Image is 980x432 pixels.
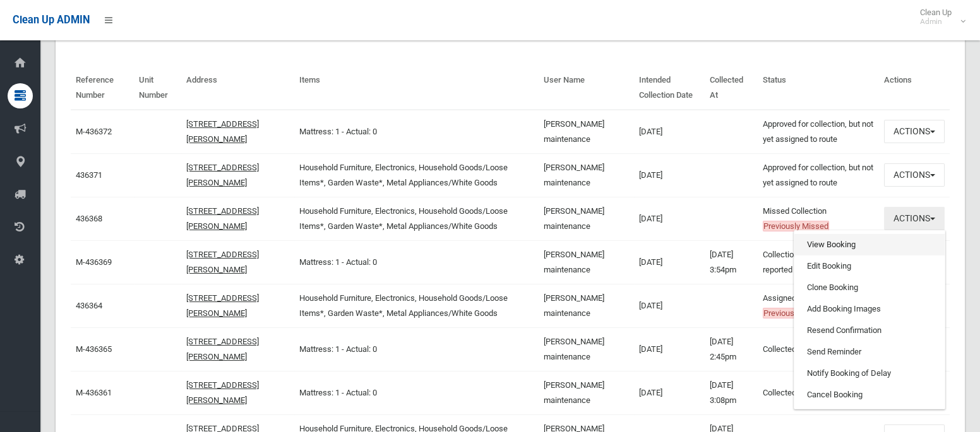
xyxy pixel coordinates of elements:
[884,163,945,187] button: Actions
[76,388,112,397] a: M-436361
[634,371,705,414] td: [DATE]
[634,66,705,110] th: Intended Collection Date
[539,110,633,154] td: [PERSON_NAME] maintenance
[294,197,539,240] td: Household Furniture, Electronics, Household Goods/Loose Items*, Garden Waste*, Metal Appliances/W...
[76,344,112,354] a: M-436365
[634,240,705,284] td: [DATE]
[794,255,945,277] a: Edit Booking
[186,380,259,405] a: [STREET_ADDRESS][PERSON_NAME]
[634,153,705,197] td: [DATE]
[914,8,964,26] span: Clean Up
[539,284,633,327] td: [PERSON_NAME] maintenance
[294,66,539,110] th: Items
[758,327,879,371] td: Collected
[758,66,879,110] th: Status
[539,240,633,284] td: [PERSON_NAME] maintenance
[186,119,259,144] a: [STREET_ADDRESS][PERSON_NAME]
[294,110,539,154] td: Mattress: 1 - Actual: 0
[758,240,879,284] td: Collection attempted but driver reported issues
[763,308,829,318] span: Previously Missed
[186,250,259,274] a: [STREET_ADDRESS][PERSON_NAME]
[186,293,259,318] a: [STREET_ADDRESS][PERSON_NAME]
[705,371,757,414] td: [DATE] 3:08pm
[539,327,633,371] td: [PERSON_NAME] maintenance
[539,371,633,414] td: [PERSON_NAME] maintenance
[539,197,633,240] td: [PERSON_NAME] maintenance
[294,371,539,414] td: Mattress: 1 - Actual: 0
[294,327,539,371] td: Mattress: 1 - Actual: 0
[76,170,102,180] a: 436371
[920,17,952,26] small: Admin
[634,197,705,240] td: [DATE]
[884,207,945,230] button: Actions
[294,240,539,284] td: Mattress: 1 - Actual: 0
[539,66,633,110] th: User Name
[794,277,945,298] a: Clone Booking
[705,327,757,371] td: [DATE] 2:45pm
[879,66,950,110] th: Actions
[758,284,879,327] td: Assigned to route
[758,197,879,240] td: Missed Collection
[794,341,945,363] a: Send Reminder
[763,221,829,231] span: Previously Missed
[186,337,259,361] a: [STREET_ADDRESS][PERSON_NAME]
[884,120,945,143] button: Actions
[634,284,705,327] td: [DATE]
[794,384,945,406] a: Cancel Booking
[76,214,102,223] a: 436368
[76,301,102,310] a: 436364
[634,327,705,371] td: [DATE]
[794,363,945,384] a: Notify Booking of Delay
[134,66,181,110] th: Unit Number
[794,298,945,320] a: Add Booking Images
[705,66,757,110] th: Collected At
[13,14,90,26] span: Clean Up ADMIN
[758,153,879,197] td: Approved for collection, but not yet assigned to route
[794,234,945,255] a: View Booking
[539,153,633,197] td: [PERSON_NAME] maintenance
[705,240,757,284] td: [DATE] 3:54pm
[186,163,259,187] a: [STREET_ADDRESS][PERSON_NAME]
[634,110,705,154] td: [DATE]
[186,206,259,231] a: [STREET_ADDRESS][PERSON_NAME]
[181,66,294,110] th: Address
[794,320,945,341] a: Resend Confirmation
[71,66,134,110] th: Reference Number
[76,257,112,267] a: M-436369
[76,127,112,136] a: M-436372
[294,153,539,197] td: Household Furniture, Electronics, Household Goods/Loose Items*, Garden Waste*, Metal Appliances/W...
[294,284,539,327] td: Household Furniture, Electronics, Household Goods/Loose Items*, Garden Waste*, Metal Appliances/W...
[758,371,879,414] td: Collected
[758,110,879,154] td: Approved for collection, but not yet assigned to route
